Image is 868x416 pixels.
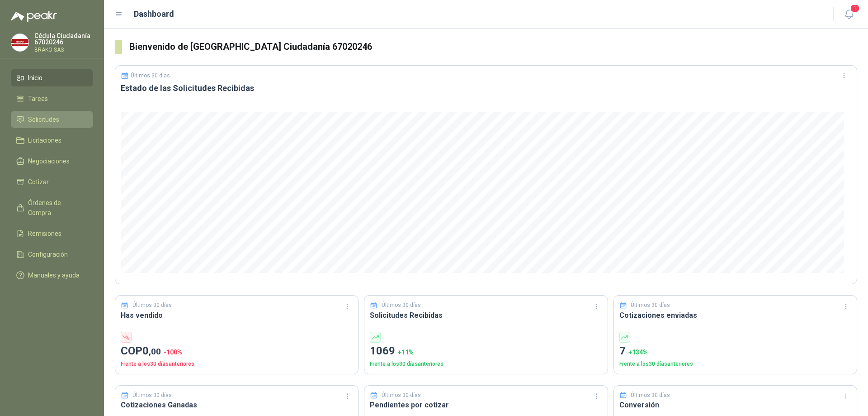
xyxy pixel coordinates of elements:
h3: Cotizaciones Ganadas [121,399,353,411]
p: Últimos 30 días [132,391,172,400]
span: Licitaciones [28,135,61,145]
img: Company Logo [11,34,28,51]
span: 1 [850,4,860,13]
a: Solicitudes [11,111,93,128]
h3: Conversión [619,399,851,411]
a: Órdenes de Compra [11,194,93,221]
span: Remisiones [28,229,61,239]
span: Manuales y ayuda [28,270,80,280]
span: Solicitudes [28,115,59,124]
a: Configuración [11,246,93,263]
p: 7 [619,343,851,360]
span: Órdenes de Compra [28,198,85,218]
h3: Cotizaciones enviadas [619,310,851,321]
p: Frente a los 30 días anteriores [121,360,353,368]
a: Inicio [11,69,93,86]
p: Últimos 30 días [382,391,421,400]
p: Cédula Ciudadanía 67020246 [34,33,93,45]
span: Tareas [28,94,48,104]
a: Remisiones [11,225,93,242]
p: Frente a los 30 días anteriores [619,360,851,368]
img: Logo peakr [11,11,57,22]
span: 0 [142,344,161,357]
span: + 11 % [398,349,414,356]
h3: Bienvenido de [GEOGRAPHIC_DATA] Ciudadanía 67020246 [129,40,857,54]
p: Frente a los 30 días anteriores [370,360,602,368]
span: ,00 [149,346,161,357]
p: Últimos 30 días [131,72,170,79]
a: Negociaciones [11,153,93,170]
a: Licitaciones [11,132,93,149]
span: Negociaciones [28,156,70,166]
p: Últimos 30 días [382,301,421,310]
p: Últimos 30 días [631,301,670,310]
p: Últimos 30 días [132,301,172,310]
a: Manuales y ayuda [11,267,93,284]
h3: Solicitudes Recibidas [370,310,602,321]
a: Tareas [11,90,93,107]
h3: Pendientes por cotizar [370,399,602,411]
span: -100 % [164,349,182,356]
h3: Has vendido [121,310,353,321]
p: 1069 [370,343,602,360]
span: + 134 % [628,349,648,356]
span: Inicio [28,73,42,83]
span: Configuración [28,249,68,259]
a: Cotizar [11,173,93,191]
span: Cotizar [28,177,49,187]
h3: Estado de las Solicitudes Recibidas [121,83,851,94]
h1: Dashboard [134,8,174,20]
p: BRAKO SAS [34,47,93,53]
button: 1 [841,6,857,23]
p: Últimos 30 días [631,391,670,400]
p: COP [121,343,353,360]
